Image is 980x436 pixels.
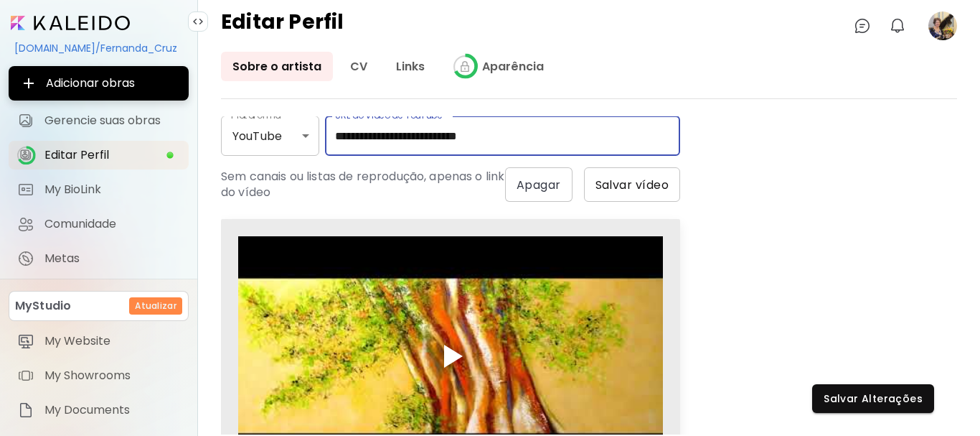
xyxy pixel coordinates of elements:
[812,384,934,413] button: Salvar Alterações
[17,333,34,350] img: item
[9,210,189,238] a: Comunidade iconComunidade
[505,167,573,202] button: Apagar
[824,391,923,407] span: Salvar Alterações
[44,403,180,417] span: My Documents
[9,327,189,356] a: itemMy Website
[339,52,379,81] a: CV
[44,217,180,231] span: Comunidade
[9,36,189,60] div: [DOMAIN_NAME]/Fernanda_Cruz
[9,175,189,204] a: completeMy BioLink iconMy BioLink
[17,112,34,129] img: Gerencie suas obras icon
[17,367,34,384] img: item
[17,215,34,233] img: Comunidade icon
[135,300,176,312] h6: Atualizar
[9,361,189,390] a: itemMy Showrooms
[15,297,71,315] p: MyStudio
[17,250,34,267] img: Metas icon
[44,368,180,383] span: My Showrooms
[385,52,436,81] a: Links
[595,177,669,193] span: Salvar vídeo
[44,334,180,348] span: My Website
[44,251,180,266] span: Metas
[517,177,561,193] span: Apagar
[854,17,871,34] img: chatIcon
[221,116,305,156] div: YouTube
[44,182,180,197] span: My BioLink
[889,17,906,34] img: bellIcon
[221,169,505,200] p: Sem canais ou listas de reprodução, apenas o link do vídeo
[20,75,177,92] span: Adicionar obras
[9,106,189,135] a: Gerencie suas obras iconGerencie suas obras
[442,52,555,81] a: iconcompleteAparência
[221,52,333,81] a: Sobre o artista
[192,16,204,27] img: collapse
[44,113,180,128] span: Gerencie suas obras
[221,11,344,40] h4: Editar Perfil
[17,402,34,419] img: item
[885,14,910,38] button: bellIcon
[17,181,34,198] img: My BioLink icon
[9,66,189,101] button: Adicionar obras
[9,396,189,425] a: itemMy Documents
[9,244,189,273] a: completeMetas iconMetas
[584,167,681,202] button: Salvar vídeo
[9,141,189,170] a: iconcompleteEditar Perfil
[44,148,166,162] span: Editar Perfil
